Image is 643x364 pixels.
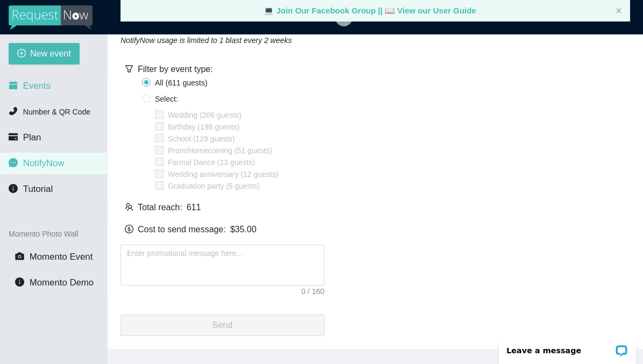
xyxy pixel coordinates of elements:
[15,277,24,287] span: info-circle
[125,225,133,233] span: dollar
[164,168,282,180] span: Wedding anniversary (12 guests)
[23,184,53,194] span: Tutorial
[30,252,93,262] span: Momento Event
[9,81,18,90] span: calendar
[9,132,18,141] span: credit-card
[385,6,476,15] a: laptop View our User Guide
[164,180,264,192] span: Graduation party (5 guests)
[121,34,630,46] div: NotifyNow usage is limited to 1 blast every 2 weeks
[151,77,211,89] span: All ( 611 guest s )
[151,93,182,105] span: Select:
[138,201,182,214] span: Total reach:
[164,121,244,133] span: Birthday (198 guests)
[9,158,18,167] span: message
[23,158,64,168] span: NotifyNow
[23,132,41,142] span: Plan
[15,252,24,261] span: camera
[264,6,385,15] a: laptop Join Our Facebook Group ||
[125,203,133,211] span: team
[9,106,18,116] span: phone
[164,109,246,121] span: Wedding (206 guests)
[164,156,259,168] span: Formal Dance (13 guests)
[9,5,93,30] img: RequestNow
[9,43,80,65] button: plus-circleNew event
[164,145,277,156] span: Prom/Homecoming (51 guests)
[23,81,51,91] span: Events
[492,330,643,364] iframe: LiveChat chat widget
[616,8,622,15] button: close
[230,223,257,236] div: $ 35.00
[164,133,239,145] span: School (129 guests)
[138,65,213,74] span: Filter by event type:
[138,223,226,236] span: Cost to send message:
[9,184,18,193] span: info-circle
[30,47,71,60] span: New event
[23,108,90,116] span: Number & QR Code
[125,65,133,73] span: filter
[30,277,94,288] span: Momento Demo
[616,8,622,14] span: close
[17,49,26,59] span: plus-circle
[187,201,201,214] span: 611
[264,6,274,15] span: laptop
[385,6,395,15] span: laptop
